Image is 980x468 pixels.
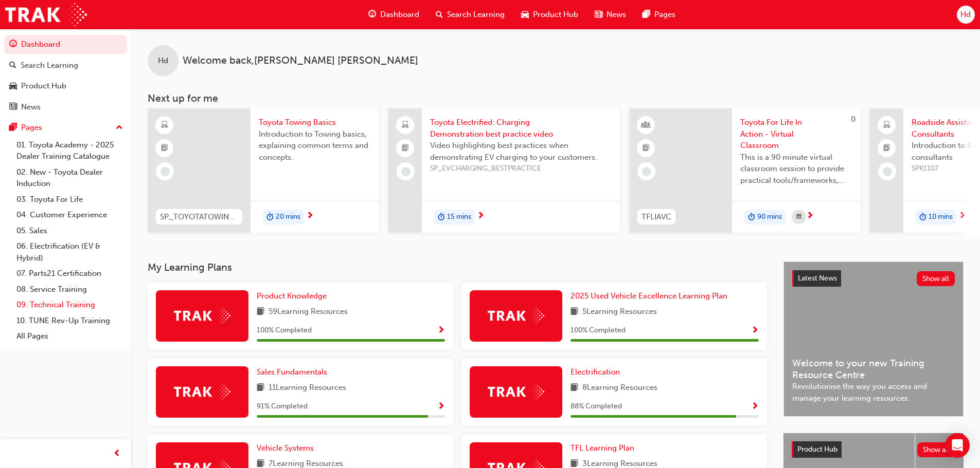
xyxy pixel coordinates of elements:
span: up-icon [116,121,123,135]
a: Vehicle Systems [257,442,318,454]
span: duration-icon [919,211,926,224]
a: 2025 Used Vehicle Excellence Learning Plan [571,290,732,302]
span: 8 Learning Resources [582,382,657,395]
span: book-icon [571,382,578,395]
img: Trak [5,3,87,26]
span: Show Progress [437,326,445,335]
a: 04. Customer Experience [12,207,127,223]
a: Product HubShow all [792,441,955,458]
button: Pages [4,118,127,137]
img: Trak [488,384,544,400]
button: Show Progress [437,324,445,337]
span: Latest News [798,274,837,283]
span: News [607,9,626,21]
span: search-icon [9,61,16,70]
span: SP_TOYOTATOWING_0424 [160,211,238,223]
span: laptop-icon [883,119,890,132]
span: 15 mins [447,211,471,223]
span: Welcome back , [PERSON_NAME] [PERSON_NAME] [183,55,418,67]
a: TFL Learning Plan [571,442,638,454]
span: learningRecordVerb_NONE-icon [161,167,170,176]
span: 88 % Completed [571,401,622,413]
a: SP_TOYOTATOWING_0424Toyota Towing BasicsIntroduction to Towing basics, explaining common terms an... [148,108,379,233]
div: Pages [21,122,42,134]
a: search-iconSearch Learning [427,4,513,25]
h3: My Learning Plans [148,261,767,273]
span: news-icon [595,8,602,21]
span: 91 % Completed [257,401,308,413]
a: 08. Service Training [12,282,127,297]
button: DashboardSearch LearningProduct HubNews [4,33,127,118]
div: Product Hub [21,80,66,92]
span: Show Progress [437,402,445,411]
span: 0 [851,115,856,124]
a: Product Hub [4,77,127,96]
span: Electrification [571,367,620,377]
a: 07. Parts21 Certification [12,266,127,282]
a: 10. TUNE Rev-Up Training [12,313,127,329]
button: Show Progress [751,400,759,413]
img: Trak [174,308,230,324]
span: Product Hub [533,9,578,21]
span: book-icon [257,382,264,395]
a: Toyota Electrified: Charging Demonstration best practice videoVideo highlighting best practices w... [388,108,620,233]
span: TFL Learning Plan [571,443,634,453]
span: car-icon [9,82,17,91]
span: 20 mins [276,211,300,223]
span: duration-icon [438,211,445,224]
span: Hd [158,55,168,67]
span: Toyota Electrified: Charging Demonstration best practice video [430,117,612,140]
span: duration-icon [266,211,274,224]
span: next-icon [477,212,485,221]
span: 5 Learning Resources [582,306,657,319]
a: News [4,98,127,117]
a: Latest NewsShow allWelcome to your new Training Resource CentreRevolutionise the way you access a... [783,261,964,417]
span: Show Progress [751,402,759,411]
h3: Next up for me [131,92,980,104]
span: TFLIAVC [642,211,671,223]
span: next-icon [806,212,814,221]
span: 90 mins [757,211,782,223]
span: Sales Fundamentals [257,367,327,377]
span: Search Learning [447,9,505,21]
span: 59 Learning Resources [269,306,348,319]
button: Show all [917,442,956,457]
span: pages-icon [643,8,650,21]
span: 2025 Used Vehicle Excellence Learning Plan [571,291,727,301]
span: next-icon [958,212,966,221]
a: Dashboard [4,35,127,54]
a: All Pages [12,328,127,344]
span: Toyota For Life In Action - Virtual Classroom [740,117,852,152]
span: 10 mins [929,211,953,223]
span: book-icon [571,306,578,319]
a: news-iconNews [586,4,634,25]
span: learningRecordVerb_NONE-icon [883,167,892,176]
span: search-icon [436,8,443,21]
div: Search Learning [21,60,78,71]
a: Latest NewsShow all [792,270,955,287]
a: 03. Toyota For Life [12,192,127,208]
a: 05. Sales [12,223,127,239]
a: pages-iconPages [634,4,684,25]
span: laptop-icon [402,119,409,132]
span: learningRecordVerb_NONE-icon [401,167,411,176]
span: Introduction to Towing basics, explaining common terms and concepts. [259,128,371,163]
span: Welcome to your new Training Resource Centre [792,358,955,381]
span: Hd [960,9,971,21]
span: next-icon [306,212,314,221]
span: Video highlighting best practices when demonstrating EV charging to your customers. [430,140,612,163]
span: Product Hub [797,445,838,454]
a: 0TFLIAVCToyota For Life In Action - Virtual ClassroomThis is a 90 minute virtual classroom sessio... [629,108,861,233]
span: booktick-icon [402,142,409,155]
span: booktick-icon [643,142,650,155]
span: 100 % Completed [571,325,626,336]
span: 11 Learning Resources [269,382,346,395]
span: prev-icon [113,447,121,460]
span: Show Progress [751,326,759,335]
a: 02. New - Toyota Dealer Induction [12,164,127,192]
a: guage-iconDashboard [360,4,427,25]
span: pages-icon [9,123,17,133]
span: Toyota Towing Basics [259,117,371,128]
